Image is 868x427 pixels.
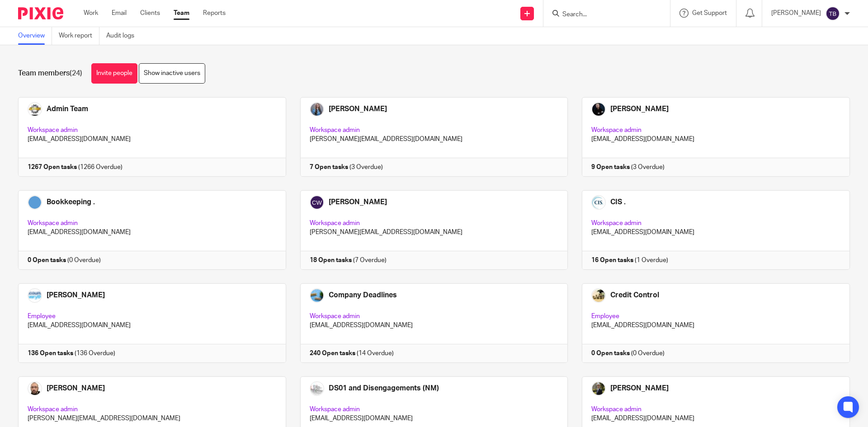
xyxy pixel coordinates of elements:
a: Team [174,9,189,18]
a: Overview [18,27,52,45]
input: Search [561,11,643,19]
p: [PERSON_NAME] [771,9,821,18]
a: Email [112,9,127,18]
a: Work [84,9,98,18]
span: (24) [70,70,82,77]
img: Pixie [18,7,63,19]
a: Audit logs [106,27,141,45]
span: Get Support [692,10,727,16]
a: Show inactive users [139,63,205,84]
a: Reports [203,9,226,18]
a: Clients [140,9,160,18]
a: Invite people [91,63,137,84]
a: Work report [59,27,99,45]
img: svg%3E [826,6,840,21]
h1: Team members [18,69,82,78]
